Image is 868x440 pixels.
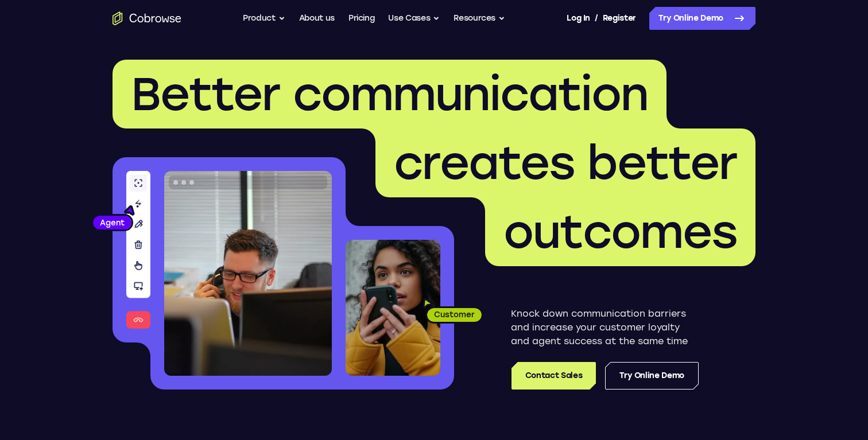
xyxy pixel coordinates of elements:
[649,7,755,30] a: Try Online Demo
[113,11,181,25] a: Go to the home page
[511,362,596,390] a: Contact Sales
[388,7,440,30] button: Use Cases
[164,171,332,376] img: A customer support agent talking on the phone
[454,7,505,30] button: Resources
[131,67,648,122] span: Better communication
[567,7,590,30] a: Log In
[605,362,699,390] a: Try Online Demo
[511,307,699,348] p: Knock down communication barriers and increase your customer loyalty and agent success at the sam...
[346,240,440,376] img: A customer holding their phone
[503,204,737,259] span: outcomes
[243,7,285,30] button: Product
[299,7,335,30] a: About us
[603,7,636,30] a: Register
[394,135,737,190] span: creates better
[595,11,598,25] span: /
[348,7,375,30] a: Pricing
